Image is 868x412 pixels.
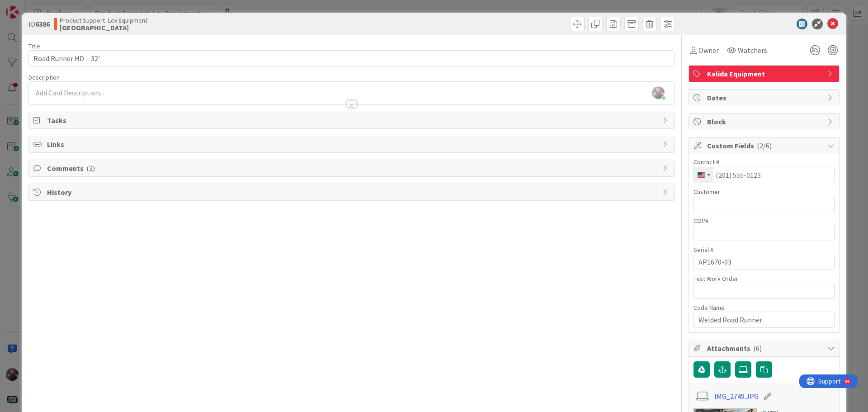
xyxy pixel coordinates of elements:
span: Attachments [707,343,823,354]
span: Product Support- Lex Equipment [60,17,147,24]
span: Owner [698,45,719,56]
span: Watchers [738,45,767,56]
b: 6386 [35,19,50,28]
span: Block [707,116,823,127]
span: Comments [47,163,658,174]
a: IMG_2749.JPG [714,391,759,402]
span: ( 2/6 ) [757,141,772,150]
span: Dates [707,92,823,103]
label: Customer [693,188,720,196]
span: Support [19,1,41,12]
input: (201) 555-0123 [693,167,835,183]
input: type card name here... [28,50,675,66]
label: COP# [693,217,708,225]
span: Links [47,139,658,150]
img: cAarJfnbqud2aFXZZwJeSPJXAR6xMejm.jpg [652,86,665,99]
button: Change country, selected United States (+1) [694,167,713,183]
span: ( 2 ) [86,164,95,173]
label: Title [28,42,40,50]
label: Serial #: [693,246,715,254]
span: Description [28,73,60,81]
label: Code Name [693,303,725,312]
label: Test Work Order [693,275,738,283]
span: ( 6 ) [753,344,762,353]
span: ID [28,19,50,29]
span: Tasks [47,115,658,126]
span: Custom Fields [707,140,823,151]
b: [GEOGRAPHIC_DATA] [60,24,147,31]
span: Kalida Equipment [707,68,823,79]
div: Contact # [693,159,835,165]
span: History [47,187,658,198]
div: 9+ [46,4,50,11]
